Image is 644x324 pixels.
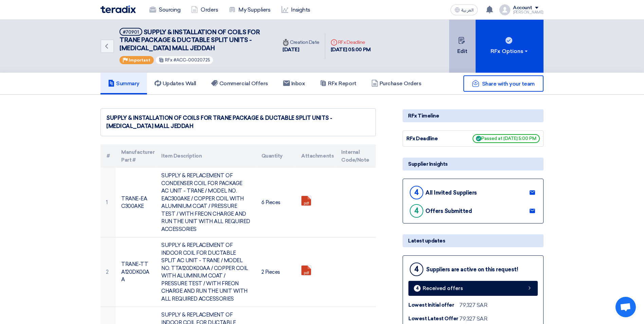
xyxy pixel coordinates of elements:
button: العربية [450,4,478,15]
td: 2 [100,237,116,307]
th: Attachments [296,144,336,168]
th: Item Description [156,144,256,168]
span: Passed at [DATE] 5:00 PM [473,134,540,143]
td: 6 Pieces [256,168,296,237]
button: RFx Options [476,20,544,73]
h5: Inbox [283,80,305,87]
a: Sourcing [144,2,186,17]
h5: RFx Report [320,80,356,87]
span: Share with your team [482,80,535,87]
div: SUPPLY & INSTALLATION OF COILS FOR TRANE PACKAGE & DUCTABLE SPLIT UNITS - [MEDICAL_DATA] MALL JEDDAH [106,114,370,130]
div: RFx Options [491,47,529,55]
img: Teradix logo [100,5,136,13]
a: Insights [276,2,316,17]
div: Latest updates [403,234,544,247]
td: TRANE-EAC300AKE [116,168,156,237]
span: العربية [461,8,474,13]
a: coils_for_Alyasmin_Mall__1753968926473.pdf [301,196,356,237]
a: Inbox [276,73,313,94]
a: Commercial Offers [204,73,276,94]
h5: Summary [108,80,140,87]
div: Offers Submitted [425,208,472,214]
div: Supplier Insights [403,158,544,170]
td: 2 Pieces [256,237,296,307]
a: Orders [186,2,223,17]
div: 4 [410,186,423,199]
a: Open chat [615,297,636,317]
div: Lowest Initial offer [408,301,459,309]
button: Edit [449,20,476,73]
div: [PERSON_NAME] [513,11,544,14]
img: profile_test.png [499,4,510,15]
td: 1 [100,168,116,237]
span: RFx [165,57,172,62]
a: 4 Received offers [408,281,538,296]
div: All Invited Suppliers [425,190,477,196]
div: 4 [414,285,421,292]
span: #ACC-00020725 [173,57,210,62]
td: SUPPLY & REPLACEMENT OF INDOOR COIL FOR DUCTABLE SPLIT AC UNIT - TRANE / MODEL NO. TTA120DK00AA /... [156,237,256,307]
td: SUPPLY & REPLACEMENT OF CONDENSER COIL FOR PACKAGE AC UNIT - TRANE / MODEL NO. EAC300AKE / COPPER... [156,168,256,237]
th: Internal Code/Note [336,144,376,168]
div: [DATE] [282,46,319,54]
a: Purchase Orders [364,73,429,94]
div: RFx Timeline [403,109,544,122]
div: #70901 [123,30,139,34]
div: 79,327 SAR [459,315,487,323]
div: RFx Deadline [331,39,371,46]
a: Updates Wall [147,73,204,94]
div: Creation Date [282,39,319,46]
div: 4 [410,263,423,276]
div: Suppliers are active on this request! [426,266,518,273]
th: Quantity [256,144,296,168]
th: Manufacturer Part # [116,144,156,168]
div: Account [513,5,532,11]
h5: SUPPLY & INSTALLATION OF COILS FOR TRANE PACKAGE & DUCTABLE SPLIT UNITS - YASMIN MALL JEDDAH [119,28,269,52]
div: [DATE] 05:00 PM [331,46,371,54]
div: 79,327 SAR [459,301,487,309]
a: Summary [100,73,147,94]
a: My Suppliers [223,2,276,17]
div: 4 [410,204,423,218]
h5: Updates Wall [154,80,196,87]
span: Important [129,58,150,62]
a: RFx Report [312,73,364,94]
h5: Commercial Offers [211,80,268,87]
th: # [100,144,116,168]
div: RFx Deadline [406,135,457,143]
h5: Purchase Orders [371,80,422,87]
div: Lowest Latest Offer [408,315,459,323]
span: Received offers [423,286,463,291]
span: SUPPLY & INSTALLATION OF COILS FOR TRANE PACKAGE & DUCTABLE SPLIT UNITS - [MEDICAL_DATA] MALL JEDDAH [119,29,260,52]
a: coils_for_Alyasmin_Mall__1753968932809.pdf [301,266,356,306]
td: TRANE-TTA120DK00AA [116,237,156,307]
